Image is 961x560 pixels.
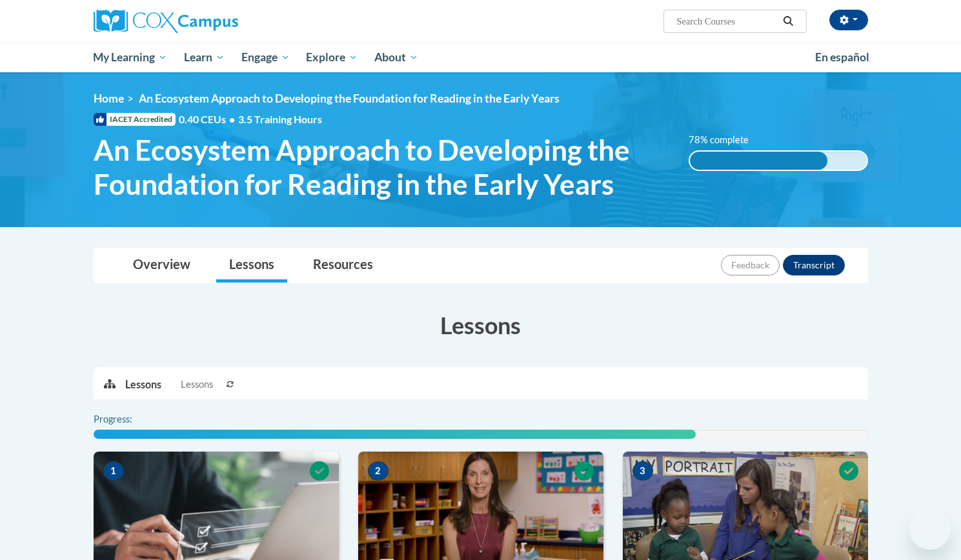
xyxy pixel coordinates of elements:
[721,255,780,275] button: Feedback
[229,113,235,125] span: •
[216,248,287,283] a: Lessons
[807,44,878,71] a: En español
[94,133,670,201] span: An Ecosystem Approach to Developing the Foundation for Reading in the Early Years
[909,508,951,550] iframe: Button to launch messaging window
[632,461,653,481] span: 3
[241,50,290,65] span: Engage
[176,43,233,72] a: Learn
[368,461,389,481] span: 2
[184,50,225,65] span: Learn
[85,43,176,72] a: My Learning
[306,50,358,65] span: Explore
[94,92,124,105] a: Home
[139,92,560,105] span: An Ecosystem Approach to Developing the Foundation for Reading in the Early Years
[94,412,168,426] label: Progress:
[94,309,868,341] h3: Lessons
[125,377,161,392] p: Lessons
[94,10,339,33] a: Cox Campus
[300,248,386,283] a: Resources
[829,10,868,30] button: Account Settings
[298,43,366,72] a: Explore
[181,377,213,392] span: Lessons
[94,113,176,126] span: IACET Accredited
[93,50,167,65] span: My Learning
[103,461,124,481] span: 1
[120,248,203,283] a: Overview
[815,50,869,64] span: En español
[179,112,238,126] span: 0.40 CEUs
[233,43,298,72] a: Engage
[374,50,418,65] span: About
[690,152,827,170] div: 78% complete
[689,133,763,147] label: 78% complete
[778,14,798,29] button: Search
[94,10,238,33] img: Cox Campus
[366,43,427,72] a: About
[783,255,845,275] button: Transcript
[238,113,322,125] span: 3.5 Training Hours
[74,43,887,72] div: Main menu
[675,14,778,29] input: Search Courses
